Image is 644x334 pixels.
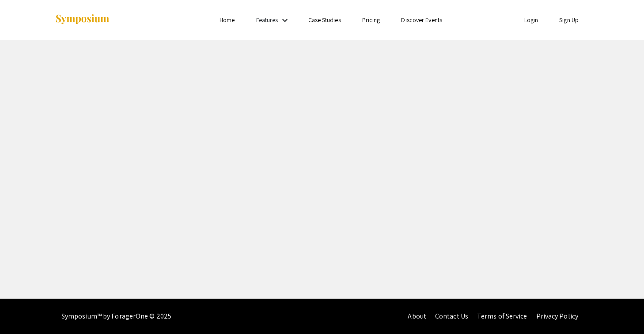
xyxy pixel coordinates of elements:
a: Case Studies [308,16,341,24]
div: Symposium™ by ForagerOne © 2025 [61,299,171,334]
a: Home [220,16,235,24]
a: About [408,311,426,321]
a: Login [524,16,538,24]
a: Sign Up [559,16,579,24]
mat-icon: Expand Features list [280,15,290,26]
a: Discover Events [401,16,442,24]
a: Terms of Service [477,311,527,321]
a: Pricing [362,16,380,24]
img: Symposium by ForagerOne [55,14,110,26]
a: Features [256,16,278,24]
a: Privacy Policy [536,311,578,321]
a: Contact Us [435,311,468,321]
